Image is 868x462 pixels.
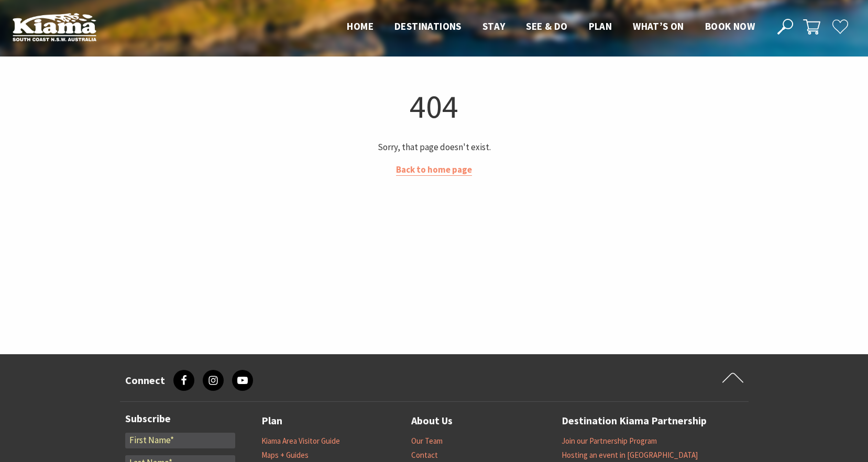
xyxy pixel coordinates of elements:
[347,20,373,32] span: Home
[396,164,472,176] a: Back to home page
[13,13,96,41] img: Kiama Logo
[633,20,684,32] span: What’s On
[125,412,235,425] h3: Subscribe
[125,433,235,448] input: First Name*
[261,436,340,446] a: Kiama Area Visitor Guide
[336,18,765,36] nav: Main Menu
[482,20,506,32] span: Stay
[394,20,462,32] span: Destinations
[562,450,698,460] a: Hosting an event in [GEOGRAPHIC_DATA]
[411,436,443,446] a: Our Team
[589,20,612,32] span: Plan
[124,140,744,154] p: Sorry, that page doesn't exist.
[411,450,438,460] a: Contact
[261,450,309,460] a: Maps + Guides
[125,374,165,387] h3: Connect
[261,412,282,430] a: Plan
[562,412,707,430] a: Destination Kiama Partnership
[124,85,744,128] h1: 404
[526,20,567,32] span: See & Do
[562,436,657,446] a: Join our Partnership Program
[411,412,453,430] a: About Us
[705,20,755,32] span: Book now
